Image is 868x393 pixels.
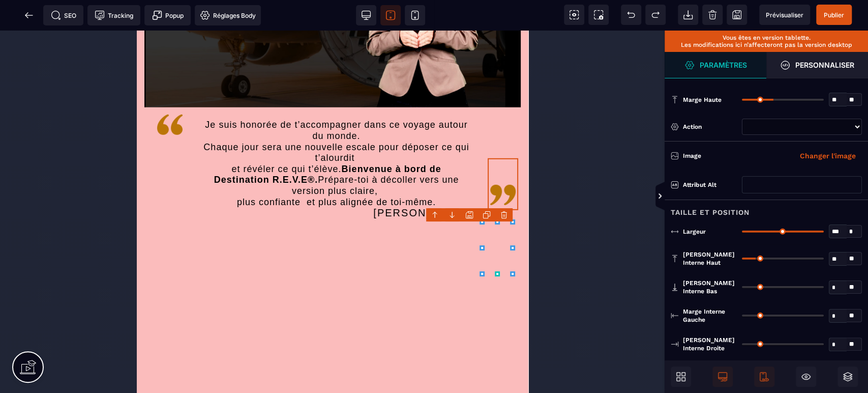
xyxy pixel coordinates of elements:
[683,279,737,295] span: [PERSON_NAME] interne bas
[77,133,308,155] b: Bienvenue à bord de Destination R.E.V.E®.
[66,87,334,191] text: Je suis honorée de t’accompagner dans ce voyage autour du monde. Chaque jour sera une nouvelle es...
[665,181,675,212] span: Afficher les vues
[796,367,816,387] span: Masquer le bloc
[712,367,733,387] span: Afficher le desktop
[236,177,333,188] span: [PERSON_NAME]
[754,367,774,387] span: Afficher le mobile
[195,5,261,25] span: Favicon
[356,5,376,25] span: Voir bureau
[816,5,852,25] span: Enregistrer le contenu
[621,5,641,25] span: Défaire
[670,34,863,41] p: Vous êtes en version tablette.
[18,79,48,109] img: 760708443321aa29888cf30d5d8151ed_quoteL.png
[683,180,737,190] div: Attribut alt
[380,5,401,25] span: Voir tablette
[678,5,698,25] span: Importer
[794,148,862,164] button: Changer l'image
[683,122,737,132] div: Action
[665,200,868,218] div: Taille et position
[588,5,609,25] span: Capture d'écran
[43,5,83,25] span: Métadata SEO
[683,250,737,267] span: [PERSON_NAME] interne haut
[683,307,737,324] span: Marge interne gauche
[795,61,854,69] strong: Personnaliser
[700,61,747,69] strong: Paramètres
[645,5,666,25] span: Rétablir
[759,5,810,25] span: Aperçu
[665,52,766,78] span: Ouvrir le gestionnaire de styles
[824,11,844,19] span: Publier
[766,11,803,19] span: Prévisualiser
[95,10,133,20] span: Tracking
[671,367,691,387] span: Ouvrir les blocs
[766,52,868,78] span: Ouvrir le gestionnaire de styles
[564,5,584,25] span: Voir les composants
[351,128,381,180] img: a0acb8a89a56a0f3441c8e502ebe910c_quoteR.png
[144,5,191,25] span: Créer une alerte modale
[19,5,39,25] span: Retour
[837,367,858,387] span: Ouvrir les calques
[51,10,76,20] span: SEO
[727,5,747,25] span: Enregistrer
[87,5,140,25] span: Code de suivi
[405,5,425,25] span: Voir mobile
[670,41,863,48] p: Les modifications ici n’affecteront pas la version desktop
[702,5,723,25] span: Nettoyage
[683,151,772,161] div: Image
[683,96,722,104] span: Marge haute
[152,10,184,20] span: Popup
[683,228,706,236] span: Largeur
[200,10,256,20] span: Réglages Body
[683,336,737,352] span: [PERSON_NAME] interne droite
